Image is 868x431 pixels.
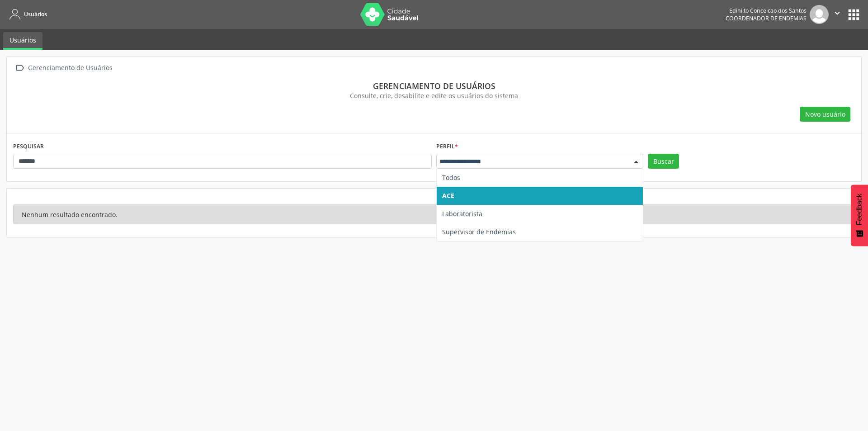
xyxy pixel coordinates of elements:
button:  [829,5,846,24]
a: Usuários [6,7,47,22]
button: Novo usuário [800,107,850,122]
button: apps [846,7,862,23]
img: img [810,5,829,24]
i:  [13,62,26,75]
span: Coordenador de Endemias [726,14,807,22]
a: Usuários [3,32,42,50]
div: Gerenciamento de usuários [19,81,849,91]
a:  Gerenciamento de Usuários [13,62,114,75]
button: Buscar [648,154,679,169]
span: Todos [442,173,460,182]
span: Supervisor de Endemias [442,227,516,236]
div: Gerenciamento de Usuários [26,62,114,75]
span: ACE [442,191,454,200]
button: Feedback - Mostrar pesquisa [851,185,868,246]
label: PESQUISAR [13,140,44,154]
span: Laboratorista [442,209,482,218]
span: Novo usuário [805,109,845,119]
span: Usuários [24,10,47,18]
label: Perfil [436,140,458,154]
div: Edinilto Conceicao dos Santos [726,7,807,14]
div: Nenhum resultado encontrado. [13,204,855,224]
span: Feedback [855,194,863,225]
i:  [832,8,842,18]
div: Consulte, crie, desabilite e edite os usuários do sistema [19,91,849,100]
